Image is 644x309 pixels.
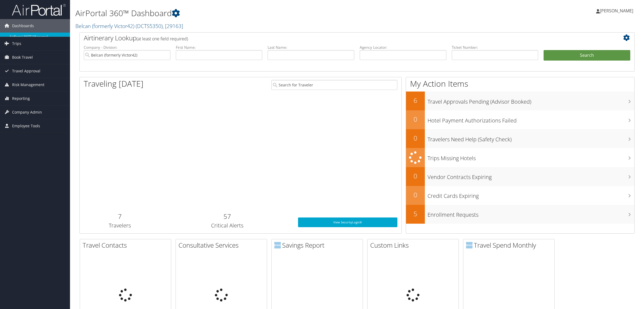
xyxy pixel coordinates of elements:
span: ( DCTS5350 ) [136,22,163,30]
a: 6Travel Approvals Pending (Advisor Booked) [406,92,634,110]
label: Ticket Number: [452,45,538,50]
span: (at least one field required) [136,36,188,42]
h1: My Action Items [406,78,634,89]
a: Belcan (formerly Victor42) [75,22,183,30]
h3: Credit Cards Expiring [428,189,634,200]
h2: Custom Links [370,241,458,250]
a: 0Hotel Payment Authorizations Failed [406,110,634,129]
h3: Travel Approvals Pending (Advisor Booked) [428,95,634,106]
h2: 7 [84,212,156,221]
button: Search [544,50,630,61]
span: Dashboards [12,19,34,33]
span: , [ 29163 ] [163,22,183,30]
h3: Enrollment Requests [428,208,634,219]
img: airportal-logo.png [12,3,66,16]
h3: Travelers [84,222,156,229]
a: 0Credit Cards Expiring [406,186,634,205]
h2: Travel Contacts [83,241,171,250]
span: Trips [12,37,21,50]
a: View SecurityLogic® [298,217,397,227]
h3: Travelers Need Help (Safety Check) [428,133,634,143]
h3: Critical Alerts [164,222,290,229]
span: Company Admin [12,106,42,119]
label: Last Name: [268,45,354,50]
label: Company - Division: [84,45,170,50]
span: Risk Management [12,78,44,92]
h2: Airtinerary Lookup [84,33,584,43]
input: Search for Traveler [271,80,397,90]
a: [PERSON_NAME] [596,3,639,19]
span: Employee Tools [12,119,40,133]
h2: 5 [406,209,425,218]
span: Travel Approval [12,64,40,78]
span: Reporting [12,92,30,105]
h2: Travel Spend Monthly [466,241,554,250]
h3: Hotel Payment Authorizations Failed [428,114,634,124]
span: Book Travel [12,51,33,64]
a: 0Vendor Contracts Expiring [406,167,634,186]
span: [PERSON_NAME] [600,8,633,14]
h3: Vendor Contracts Expiring [428,171,634,181]
h2: 6 [406,96,425,105]
h2: Savings Report [274,241,363,250]
a: Trips Missing Hotels [406,148,634,167]
label: Agency Locator: [360,45,446,50]
img: domo-logo.png [274,242,281,248]
h1: Traveling [DATE] [84,78,143,89]
h2: 0 [406,134,425,143]
h2: 0 [406,171,425,181]
h3: Trips Missing Hotels [428,152,634,162]
label: First Name: [176,45,262,50]
h2: 0 [406,115,425,124]
h2: 57 [164,212,290,221]
h1: AirPortal 360™ Dashboard [75,8,451,19]
a: 5Enrollment Requests [406,205,634,224]
h2: Consultative Services [178,241,267,250]
h2: 0 [406,190,425,199]
img: domo-logo.png [466,242,472,248]
a: 0Travelers Need Help (Safety Check) [406,129,634,148]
